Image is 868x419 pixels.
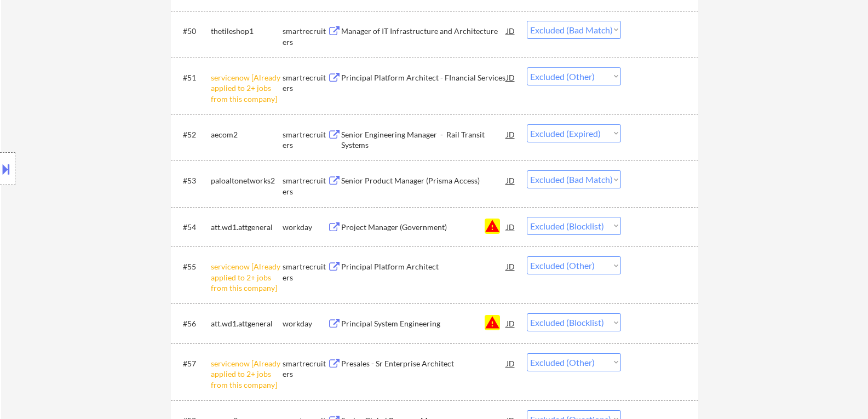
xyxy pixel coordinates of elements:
div: JD [505,67,516,87]
div: JD [505,170,516,190]
div: Manager of IT Infrastructure and Architecture [341,26,507,37]
div: Principal Platform Architect [341,261,507,272]
div: aecom2 [211,129,283,140]
div: smartrecruiters [283,358,327,380]
div: JD [505,313,516,333]
div: servicenow [Already applied to 2+ jobs from this company] [211,358,283,391]
div: smartrecruiters [283,26,327,47]
div: #56 [183,318,202,329]
div: servicenow [Already applied to 2+ jobs from this company] [211,72,283,105]
div: JD [505,21,516,41]
div: smartrecruiters [283,129,327,151]
div: thetileshop1 [211,26,283,37]
div: JD [505,353,516,373]
div: smartrecruiters [283,175,327,197]
div: Project Manager (Government) [341,222,507,233]
div: workday [283,222,327,233]
div: Senior Product Manager (Prisma Access) [341,175,507,186]
div: Principal Platform Architect - FInancial Services [341,72,507,83]
div: workday [283,318,327,329]
div: smartrecruiters [283,261,327,283]
div: Principal System Engineering [341,318,507,329]
div: JD [505,217,516,237]
button: warning [485,219,500,234]
div: att.wd1.attgeneral [211,318,283,329]
div: servicenow [Already applied to 2+ jobs from this company] [211,261,283,294]
div: JD [505,256,516,276]
div: #57 [183,358,202,369]
div: #50 [183,26,202,37]
div: Senior Engineering Manager - Rail Transit Systems [341,129,507,151]
div: Presales - Sr Enterprise Architect [341,358,507,369]
div: paloaltonetworks2 [211,175,283,186]
div: att.wd1.attgeneral [211,222,283,233]
div: JD [505,124,516,144]
div: smartrecruiters [283,72,327,94]
button: warning [485,315,500,330]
